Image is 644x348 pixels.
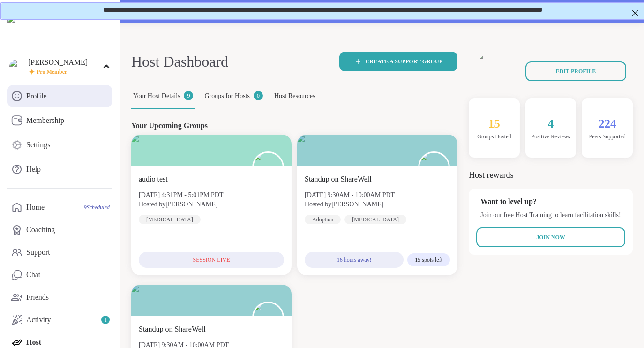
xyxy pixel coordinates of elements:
[532,133,570,141] h4: Positive Review s
[536,233,565,242] span: Join Now
[556,67,596,76] span: EDIT PROFILE
[37,68,67,76] span: Pro Member
[26,292,49,303] div: Friends
[7,15,112,48] img: ShareWell Nav Logo
[254,153,283,182] img: david
[344,215,406,224] div: [MEDICAL_DATA]
[469,169,633,182] h3: Host rewards
[139,190,223,200] span: [DATE] 4:31PM - 5:01PM PDT
[7,286,112,309] a: Friends
[26,270,40,280] div: Chat
[331,201,383,208] b: [PERSON_NAME]
[139,252,284,268] div: SESSION LIVE
[477,133,511,141] h4: Groups Hosted
[7,158,112,181] a: Help
[305,200,395,209] span: Hosted by
[9,59,24,74] img: david
[139,174,168,185] span: audio test
[476,227,625,247] a: Join Now
[7,85,112,107] a: Profile
[254,303,283,332] img: david
[139,215,201,224] div: [MEDICAL_DATA]
[7,196,112,219] a: Home9Scheduled
[305,190,395,200] span: [DATE] 9:30AM - 10:00AM PDT
[133,91,180,101] span: Your Host Details
[7,264,112,286] a: Chat
[7,134,112,156] a: Settings
[7,219,112,241] a: Coaching
[475,51,515,91] img: david
[184,91,193,100] div: 9
[84,204,110,211] span: 9 Scheduled
[26,225,55,235] div: Coaching
[548,115,554,132] span: 4
[26,315,51,325] div: Activity
[305,215,341,224] div: Adoption
[366,57,442,66] span: Create a support group
[274,91,315,101] span: Host Resources
[28,57,88,68] div: [PERSON_NAME]
[254,91,263,100] div: 0
[7,309,112,331] a: Activity1
[480,197,621,207] h4: Want to level up?
[104,316,107,324] span: 1
[339,52,457,71] a: Create a support group
[26,247,50,257] div: Support
[131,51,228,72] h1: Host Dashboard
[204,91,249,101] span: Groups for Hosts
[415,256,442,264] span: 15 spots left
[26,140,51,150] div: Settings
[139,200,223,209] span: Hosted by
[131,121,457,131] h4: Your Upcoming Groups
[7,241,112,264] a: Support
[305,174,372,185] span: Standup on ShareWell
[26,91,47,101] div: Profile
[305,252,404,268] div: 16 hours away!
[7,109,112,132] a: Membership
[599,115,616,132] span: 224
[419,153,449,182] img: david
[26,115,64,126] div: Membership
[480,211,621,220] span: Join our free Host Training to learn facilitation skills!
[165,201,217,208] b: [PERSON_NAME]
[26,202,45,212] div: Home
[525,61,626,81] a: EDIT PROFILE
[589,133,626,141] h4: Peers Supported
[488,115,500,132] span: 15
[139,324,206,335] span: Standup on ShareWell
[26,164,41,174] div: Help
